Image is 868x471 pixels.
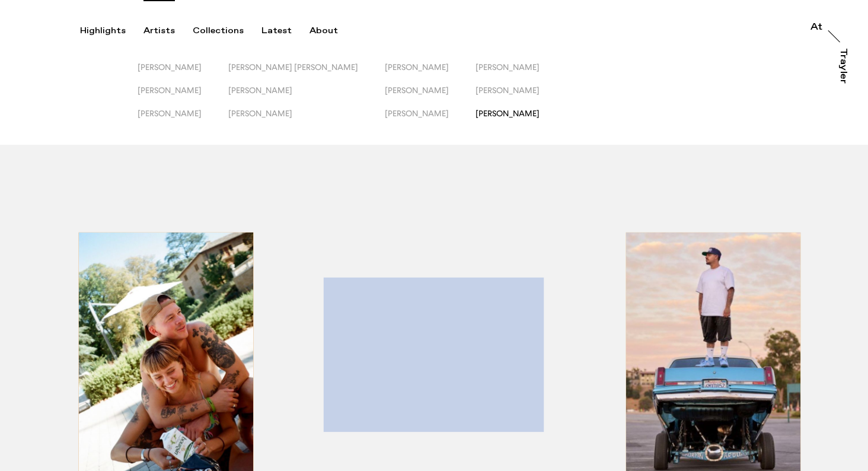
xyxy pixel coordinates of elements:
span: [PERSON_NAME] [PERSON_NAME] [228,62,358,72]
span: [PERSON_NAME] [476,85,540,95]
button: [PERSON_NAME] [138,85,228,109]
button: [PERSON_NAME] [385,62,476,85]
span: [PERSON_NAME] [228,85,292,95]
button: Collections [193,26,261,36]
button: [PERSON_NAME] [228,109,385,132]
button: Artists [143,26,193,36]
span: [PERSON_NAME] [476,109,540,118]
button: About [309,26,356,36]
span: [PERSON_NAME] [138,85,202,95]
span: [PERSON_NAME] [228,109,292,118]
button: [PERSON_NAME] [PERSON_NAME] [228,62,385,85]
div: Highlights [80,26,126,36]
button: [PERSON_NAME] [476,62,566,85]
button: [PERSON_NAME] [476,109,566,132]
span: [PERSON_NAME] [476,62,540,72]
div: Collections [193,26,244,36]
button: [PERSON_NAME] [138,109,228,132]
button: [PERSON_NAME] [138,62,228,85]
span: [PERSON_NAME] [385,62,449,72]
span: [PERSON_NAME] [138,62,202,72]
span: [PERSON_NAME] [385,85,449,95]
div: About [309,26,338,36]
button: [PERSON_NAME] [228,85,385,109]
div: Artists [143,26,175,36]
span: [PERSON_NAME] [385,109,449,118]
button: [PERSON_NAME] [476,85,566,109]
button: [PERSON_NAME] [385,85,476,109]
a: Trayler [836,48,848,97]
div: Latest [261,26,292,36]
button: [PERSON_NAME] [385,109,476,132]
button: Highlights [80,26,143,36]
span: [PERSON_NAME] [138,109,202,118]
div: Trayler [838,48,848,84]
a: At [810,23,822,34]
button: Latest [261,26,309,36]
